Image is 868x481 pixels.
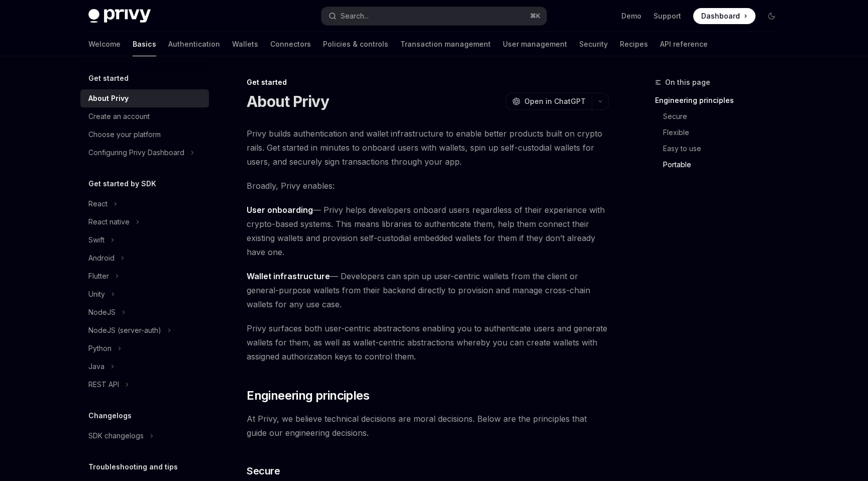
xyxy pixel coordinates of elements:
[247,77,609,87] div: Get started
[232,32,258,56] a: Wallets
[764,8,780,24] button: Toggle dark mode
[247,388,369,404] span: Engineering principles
[530,12,540,20] span: ⌘ K
[247,205,313,215] strong: User onboarding
[663,125,788,141] a: Flexible
[88,178,156,190] h5: Get started by SDK
[620,32,648,56] a: Recipes
[80,89,209,107] a: About Privy
[701,11,740,21] span: Dashboard
[133,32,156,56] a: Basics
[88,110,150,123] div: Create an account
[88,306,116,318] div: NodeJS
[247,269,609,311] span: — Developers can spin up user-centric wallets from the client or general-purpose wallets from the...
[247,271,330,281] strong: Wallet infrastructure
[88,9,151,23] img: dark logo
[524,96,586,106] span: Open in ChatGPT
[579,32,608,56] a: Security
[88,72,129,84] h5: Get started
[88,461,178,473] h5: Troubleshooting and tips
[247,127,609,169] span: Privy builds authentication and wallet infrastructure to enable better products built on crypto r...
[247,92,329,110] h1: About Privy
[621,11,641,21] a: Demo
[247,203,609,259] span: — Privy helps developers onboard users regardless of their experience with crypto-based systems. ...
[88,92,129,104] div: About Privy
[323,32,388,56] a: Policies & controls
[88,342,112,354] div: Python
[88,270,109,282] div: Flutter
[88,32,121,56] a: Welcome
[80,126,209,144] a: Choose your platform
[400,32,491,56] a: Transaction management
[168,32,220,56] a: Authentication
[503,32,567,56] a: User management
[247,412,609,440] span: At Privy, we believe technical decisions are moral decisions. Below are the principles that guide...
[660,32,708,56] a: API reference
[88,129,161,141] div: Choose your platform
[654,11,681,21] a: Support
[247,321,609,364] span: Privy surfaces both user-centric abstractions enabling you to authenticate users and generate wal...
[88,252,115,264] div: Android
[88,147,184,159] div: Configuring Privy Dashboard
[247,179,609,193] span: Broadly, Privy enables:
[270,32,311,56] a: Connectors
[88,360,104,373] div: Java
[693,8,755,24] a: Dashboard
[663,141,788,157] a: Easy to use
[80,107,209,126] a: Create an account
[341,10,369,22] div: Search...
[88,234,104,246] div: Swift
[88,379,119,391] div: REST API
[88,430,144,442] div: SDK changelogs
[665,76,710,88] span: On this page
[88,324,161,336] div: NodeJS (server-auth)
[88,216,130,228] div: React native
[88,288,105,300] div: Unity
[506,93,592,110] button: Open in ChatGPT
[88,198,107,210] div: React
[655,92,788,108] a: Engineering principles
[663,108,788,125] a: Secure
[88,410,132,422] h5: Changelogs
[321,7,547,25] button: Search...⌘K
[663,157,788,173] a: Portable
